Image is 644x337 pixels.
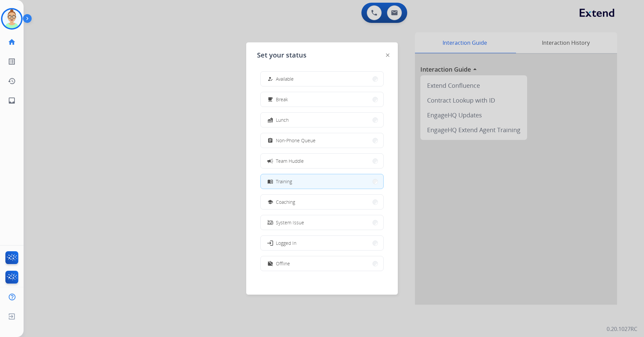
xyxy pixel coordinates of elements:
[261,236,383,250] button: Logged In
[276,260,290,267] span: Offline
[276,219,304,226] span: System Issue
[261,92,383,107] button: Break
[267,138,273,143] mat-icon: assignment
[8,77,16,85] mat-icon: history
[276,75,294,82] span: Available
[276,239,296,247] span: Logged In
[2,9,21,28] img: avatar
[386,53,389,57] img: close-button
[267,157,273,164] mat-icon: campaign
[261,174,383,189] button: Training
[276,157,304,164] span: Team Huddle
[267,179,273,184] mat-icon: menu_book
[267,76,273,82] mat-icon: how_to_reg
[267,199,273,205] mat-icon: school
[267,97,273,102] mat-icon: free_breakfast
[267,261,273,266] mat-icon: work_off
[607,325,637,333] p: 0.20.1027RC
[267,239,273,246] mat-icon: login
[267,220,273,225] mat-icon: phonelink_off
[261,72,383,86] button: Available
[276,178,292,185] span: Training
[257,50,307,60] span: Set your status
[261,154,383,168] button: Team Huddle
[276,137,316,144] span: Non-Phone Queue
[8,38,16,46] mat-icon: home
[276,198,295,205] span: Coaching
[8,97,16,105] mat-icon: inbox
[276,96,288,103] span: Break
[261,113,383,127] button: Lunch
[261,256,383,271] button: Offline
[267,117,273,123] mat-icon: fastfood
[261,195,383,209] button: Coaching
[261,215,383,230] button: System Issue
[261,133,383,148] button: Non-Phone Queue
[8,58,16,66] mat-icon: list_alt
[276,116,289,123] span: Lunch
